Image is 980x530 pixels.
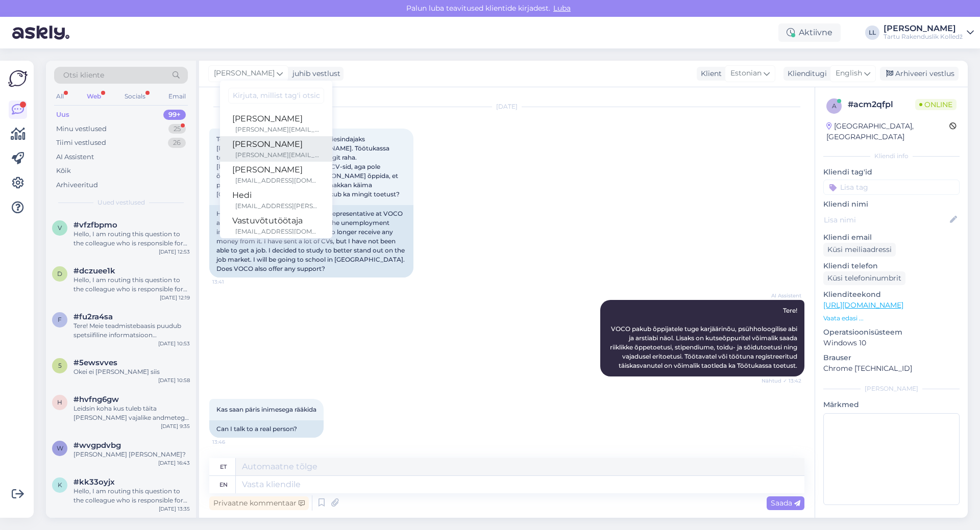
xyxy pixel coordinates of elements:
span: f [58,316,62,323]
div: [PERSON_NAME] [232,164,320,176]
a: [PERSON_NAME][PERSON_NAME][EMAIL_ADDRESS][DOMAIN_NAME] [220,111,332,136]
div: Hello, I am routing this question to the colleague who is responsible for this topic. The reply m... [73,487,190,505]
div: Kliendi info [823,152,960,161]
span: w [57,444,63,452]
div: Aktiivne [778,23,841,42]
p: Klienditeekond [823,289,960,300]
input: Lisa tag [823,180,960,195]
div: Kõik [56,166,71,176]
div: All [54,90,66,103]
div: Privaatne kommentaar [209,496,309,510]
div: [DATE] 13:35 [159,505,190,513]
div: [PERSON_NAME] [232,138,320,150]
p: Kliendi telefon [823,261,960,271]
span: #wvgpdvbg [73,441,121,450]
div: # acm2qfpl [848,98,915,111]
div: [DATE] 12:19 [160,294,190,301]
div: [PERSON_NAME] [884,24,963,33]
span: #fu2ra4sa [73,312,113,321]
div: Tiimi vestlused [56,138,106,148]
span: #kk33oyjx [73,477,115,487]
div: Küsi meiliaadressi [823,243,896,257]
span: 5 [58,362,62,369]
div: [DATE] 9:35 [161,422,190,430]
div: [DATE] 10:58 [158,376,190,384]
span: k [58,481,62,489]
div: 26 [168,138,186,148]
div: Minu vestlused [56,124,107,134]
div: Küsi telefoninumbrit [823,271,905,285]
div: Okei ei [PERSON_NAME] siis [73,367,190,376]
p: Vaata edasi ... [823,314,960,323]
span: #dczuee1k [73,266,115,275]
div: LL [865,26,879,40]
div: [DATE] 16:43 [158,459,190,467]
div: [PERSON_NAME][EMAIL_ADDRESS][DOMAIN_NAME] [235,125,320,134]
div: Arhiveeritud [56,180,98,190]
span: Saada [771,498,800,508]
div: [DATE] 10:53 [158,340,190,347]
span: #5ewsvves [73,358,117,367]
div: Klienditugi [783,68,827,79]
div: 99+ [163,110,186,120]
span: h [57,398,62,406]
div: [EMAIL_ADDRESS][DOMAIN_NAME] [235,176,320,185]
div: Uus [56,110,69,120]
div: 25 [168,124,186,134]
span: 13:41 [212,278,251,286]
p: Kliendi email [823,232,960,243]
div: Hello, I am routing this question to the colleague who is responsible for this topic. The reply m... [73,230,190,248]
p: Operatsioonisüsteem [823,327,960,338]
span: Uued vestlused [97,198,145,207]
span: #hvfng6gw [73,395,119,404]
span: Tere! VOCO pakub õppijatele tuge karjäärinõu, psühholoogilise abi ja arstiabi näol. Lisaks on kut... [610,307,799,369]
a: [PERSON_NAME][EMAIL_ADDRESS][DOMAIN_NAME] [220,162,332,187]
span: 13:46 [212,438,251,446]
input: Lisa nimi [824,214,948,225]
p: Kliendi tag'id [823,167,960,178]
div: [DATE] [209,102,804,111]
div: Arhiveeri vestlus [880,67,959,81]
div: Leidsin koha kus tuleb täita [PERSON_NAME] vajalike andmetega, et saaks siseveebiga liituda [73,404,190,422]
span: Kas saan päris inimesega rääkida [216,406,316,413]
div: Klient [697,68,722,79]
div: Web [85,90,103,103]
div: Tere! Meie teadmistebaasis puudub spetsiifiline informatsioon praktikatoetuse kohta koolitoidu os... [73,321,190,340]
a: [PERSON_NAME][PERSON_NAME][EMAIL_ADDRESS][PERSON_NAME][DOMAIN_NAME] [220,136,332,162]
div: [GEOGRAPHIC_DATA], [GEOGRAPHIC_DATA] [826,121,949,142]
div: [PERSON_NAME] [232,113,320,125]
a: Vastuvõtutöötaja[EMAIL_ADDRESS][DOMAIN_NAME] [220,213,332,238]
input: Kirjuta, millist tag'i otsid [228,88,324,104]
div: Hedi [232,189,320,201]
span: v [58,224,62,232]
img: Askly Logo [8,69,28,88]
a: [URL][DOMAIN_NAME] [823,300,903,310]
p: Chrome [TECHNICAL_ID] [823,363,960,374]
div: Can I talk to a real person? [209,420,324,438]
span: Estonian [730,68,762,79]
a: Hedi[EMAIL_ADDRESS][PERSON_NAME][DOMAIN_NAME] [220,187,332,213]
div: Hello, I am routing this question to the colleague who is responsible for this topic. The reply m... [73,275,190,294]
div: [EMAIL_ADDRESS][DOMAIN_NAME] [235,227,320,236]
span: d [57,270,62,277]
span: #vfzfbpmo [73,220,117,230]
span: Otsi kliente [63,70,104,81]
span: AI Assistent [763,292,801,299]
p: Kliendi nimi [823,199,960,210]
span: [PERSON_NAME] [214,68,275,79]
p: Brauser [823,352,960,363]
p: Märkmed [823,399,960,410]
div: [DATE] 12:53 [159,248,190,256]
div: en [219,476,228,493]
div: Socials [122,90,148,103]
div: [PERSON_NAME] [823,384,960,393]
div: Vastuvõtutöötaja [232,215,320,227]
span: Tere! Asusin õppima VOCO-sse müügiesindajaks [PERSON_NAME] töötuna [PERSON_NAME]. Töötukassa toet... [216,135,400,198]
span: a [832,102,837,110]
div: [PERSON_NAME][EMAIL_ADDRESS][PERSON_NAME][DOMAIN_NAME] [235,150,320,160]
a: [PERSON_NAME]Tartu Rakenduslik Kolledž [884,24,974,41]
p: Windows 10 [823,338,960,348]
div: [EMAIL_ADDRESS][PERSON_NAME][DOMAIN_NAME] [235,201,320,211]
div: juhib vestlust [288,68,340,79]
div: Tartu Rakenduslik Kolledž [884,33,963,41]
